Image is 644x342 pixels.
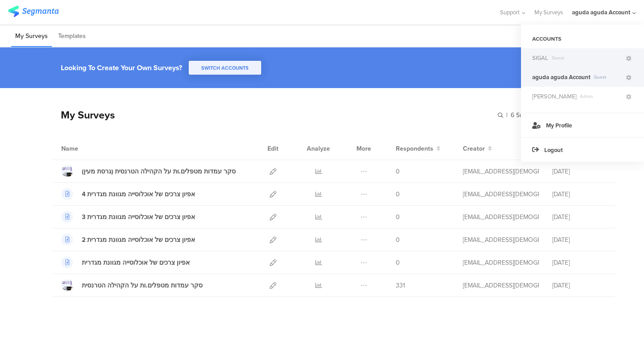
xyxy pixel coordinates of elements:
span: 6 Surveys [511,110,538,120]
div: אפיון צרכים של אוכלוסייה מגוונת מגדרית [82,258,190,267]
div: research@lgbt.org.il [463,281,539,290]
button: Creator [463,144,492,153]
div: research@lgbt.org.il [463,258,539,267]
div: 2 אפיון צרכים של אוכלוסייה מגוונת מגדרית [82,235,195,245]
div: [DATE] [552,190,606,199]
div: [DATE] [552,281,606,290]
span: 0 [396,258,400,267]
div: digital@lgbt.org.il [463,167,539,176]
span: Rosie Dadashov [532,92,576,101]
span: 0 [396,167,400,176]
div: 4 אפיון צרכים של אוכלוסייה מגוונת מגדרית [82,190,195,199]
button: SWITCH ACCOUNTS [189,61,261,75]
span: SIGAL [532,54,548,62]
div: research@lgbt.org.il [463,212,539,222]
span: aguda aguda Account [532,73,590,81]
div: Looking To Create Your Own Surveys? [61,63,182,73]
span: Guest [590,74,625,80]
span: Respondents [396,144,433,153]
div: [DATE] [552,167,606,176]
a: סקר עמדות מטפלים.ות על הקהילה הטרנסית (גרסת מעין) [61,165,236,177]
button: Respondents [396,144,441,153]
a: סקר עמדות מטפלים.ות על הקהילה הטרנסית [61,279,203,291]
span: 331 [396,281,405,290]
a: אפיון צרכים של אוכלוסייה מגוונת מגדרית [61,257,190,268]
div: research@lgbt.org.il [463,235,539,245]
span: 0 [396,235,400,245]
span: Logout [544,146,563,154]
span: Support [500,8,520,17]
li: My Surveys [11,26,52,47]
span: Creator [463,144,485,153]
div: Name [61,144,115,153]
div: 3 אפיון צרכים של אוכלוסייה מגוונת מגדרית [82,212,195,222]
span: SWITCH ACCOUNTS [201,64,249,72]
span: 0 [396,190,400,199]
li: Templates [54,26,90,47]
div: Analyze [305,137,332,160]
span: My Profile [546,121,572,130]
div: research@lgbt.org.il [463,190,539,199]
span: 0 [396,212,400,222]
div: [DATE] [552,258,606,267]
div: ACCOUNTS [521,31,644,46]
div: More [354,137,373,160]
span: Guest [548,55,625,61]
span: | [505,110,509,120]
div: סקר עמדות מטפלים.ות על הקהילה הטרנסית (גרסת מעין) [82,167,236,176]
div: [DATE] [552,235,606,245]
a: 2 אפיון צרכים של אוכלוסייה מגוונת מגדרית [61,234,195,245]
span: Admin [576,93,625,100]
div: My Surveys [52,107,115,122]
a: My Profile [521,113,644,137]
img: segmanta logo [8,6,59,17]
div: aguda aguda Account [572,8,630,17]
div: Edit [263,137,283,160]
a: 4 אפיון צרכים של אוכלוסייה מגוונת מגדרית [61,188,195,200]
div: [DATE] [552,212,606,222]
div: סקר עמדות מטפלים.ות על הקהילה הטרנסית [82,281,203,290]
a: 3 אפיון צרכים של אוכלוסייה מגוונת מגדרית [61,211,195,223]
